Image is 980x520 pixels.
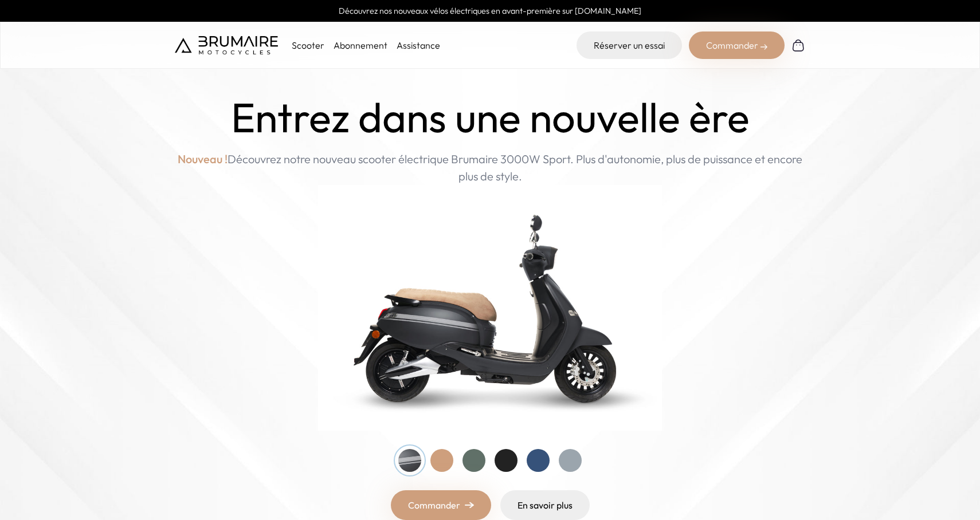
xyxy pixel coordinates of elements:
img: Brumaire Motocycles [175,36,278,54]
p: Scooter [292,38,324,52]
div: Commander [689,31,785,59]
p: Découvrez notre nouveau scooter électrique Brumaire 3000W Sport. Plus d'autonomie, plus de puissa... [175,151,805,185]
h1: Entrez dans une nouvelle ère [231,94,750,141]
a: Réserver un essai [577,31,682,59]
img: right-arrow.png [465,502,474,509]
img: right-arrow-2.png [761,44,767,50]
span: Nouveau ! [178,151,228,168]
a: Commander [391,490,491,520]
a: Assistance [397,40,440,51]
a: En savoir plus [500,490,590,520]
img: Panier [791,38,805,52]
a: Abonnement [334,40,387,51]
